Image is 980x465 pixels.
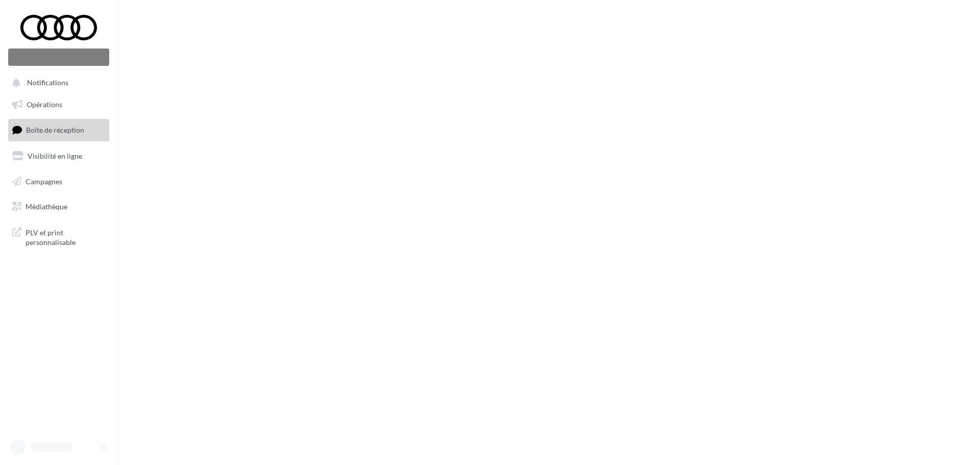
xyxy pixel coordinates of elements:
span: Médiathèque [26,202,67,211]
a: PLV et print personnalisable [6,222,111,252]
a: Campagnes [6,171,111,192]
span: Boîte de réception [26,126,84,134]
a: Opérations [6,94,111,115]
div: Nouvelle campagne [8,48,109,66]
a: Boîte de réception [6,119,111,141]
a: Médiathèque [6,196,111,217]
span: PLV et print personnalisable [26,226,105,248]
span: Visibilité en ligne [28,152,82,160]
span: Opérations [27,100,62,109]
span: Campagnes [26,177,62,185]
span: Notifications [27,79,68,87]
a: Visibilité en ligne [6,145,111,167]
